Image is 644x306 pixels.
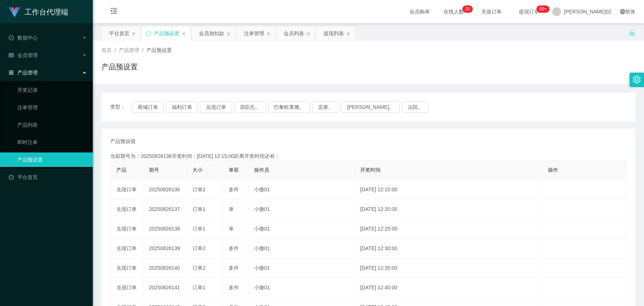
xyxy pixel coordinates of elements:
[248,258,354,278] td: 小微01
[192,245,205,251] span: 订单2
[17,52,38,58] font: 会员管理
[341,101,400,113] button: [PERSON_NAME]。
[17,100,87,115] a: 注单管理
[312,101,339,113] button: 宜家。
[110,138,136,145] span: 产品预设值
[620,9,625,14] i: 图标： global
[254,167,269,173] span: 操作员
[229,167,239,173] span: 单双
[234,101,266,113] button: 屈臣氏。
[468,5,470,13] p: 0
[268,101,310,113] button: 巴黎欧莱雅。
[101,61,138,72] h1: 产品预设置
[17,35,38,41] font: 数据中心
[192,285,205,290] span: 订单1
[266,32,271,36] i: 图标： 关闭
[143,278,187,298] td: 20250826141
[360,167,381,173] span: 开奖时间
[17,118,87,132] a: 产品列表
[354,200,542,219] td: [DATE] 12:20:00
[199,26,224,40] div: 会员加扣款
[346,32,350,36] i: 图标： 关闭
[143,219,187,239] td: 20250826138
[111,200,143,219] td: 兑现订单
[248,200,354,219] td: 小微01
[132,101,164,113] button: 商城订单
[192,265,205,271] span: 订单2
[149,167,159,173] span: 期号
[17,83,87,97] a: 开奖记录
[9,70,14,75] i: 图标： AppStore-O
[519,9,539,15] font: 提现订单
[119,47,139,53] span: 产品管理
[200,101,232,113] button: 兑现订单
[101,47,112,53] span: 首页
[143,200,187,219] td: 20250826137
[192,187,205,192] span: 订单2
[146,31,151,36] i: 图标： 同步
[110,152,627,160] div: 当前期号为：20250826136开奖时间：[DATE] 12:15:00距离开奖时间还有：
[465,5,468,13] p: 2
[192,206,205,212] span: 订单1
[17,70,38,76] font: 产品管理
[625,9,635,15] font: 简体
[248,278,354,298] td: 小微01
[444,9,464,15] font: 在线人数
[101,0,126,24] i: 图标： menu-fold
[17,135,87,150] a: 即时注单
[354,219,542,239] td: [DATE] 12:25:00
[248,239,354,258] td: 小微01
[229,245,239,251] span: 多件
[154,26,179,40] div: 产品预设置
[111,258,143,278] td: 兑现订单
[354,180,542,200] td: [DATE] 12:15:00
[306,32,311,36] i: 图标： 关闭
[629,29,635,36] i: 图标： 解锁
[9,35,14,40] i: 图标： check-circle-o
[227,32,231,36] i: 图标： 关闭
[166,101,198,113] button: 福利订单
[182,32,186,36] i: 图标： 关闭
[9,7,20,17] img: logo.9652507e.png
[229,187,239,192] span: 多件
[633,76,641,83] i: 图标： 设置
[229,226,234,232] span: 单
[143,180,187,200] td: 20250826136
[354,258,542,278] td: [DATE] 12:35:00
[229,285,239,290] span: 多件
[548,167,558,173] span: 操作
[111,278,143,298] td: 兑现订单
[244,26,264,40] div: 注单管理
[229,206,234,212] span: 单
[9,170,87,184] a: 图标： 仪表板平台首页
[248,219,354,239] td: 小微01
[248,180,354,200] td: 小微01
[354,278,542,298] td: [DATE] 12:40:00
[354,239,542,258] td: [DATE] 12:30:00
[229,265,239,271] span: 多件
[9,53,14,58] i: 图标： table
[116,167,126,173] span: 产品
[192,167,203,173] span: 大小
[324,26,344,40] div: 提现列表
[111,219,143,239] td: 兑现订单
[143,239,187,258] td: 20250826139
[109,26,129,40] div: 平台首页
[402,101,429,113] button: 法院。
[536,5,549,13] sup: 966
[17,152,87,167] a: 产品预设置
[143,258,187,278] td: 20250826140
[25,0,68,24] h1: 工作台代理端
[9,9,68,15] a: 工作台代理端
[132,32,136,36] i: 图标： 关闭
[142,47,144,53] span: /
[481,9,502,15] font: 充值订单
[146,47,172,53] span: 产品预设置
[111,239,143,258] td: 兑现订单
[115,47,116,53] span: /
[284,26,304,40] div: 会员列表
[110,101,132,113] span: 类型：
[462,5,473,13] sup: 20
[111,180,143,200] td: 兑现订单
[192,226,205,232] span: 订单1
